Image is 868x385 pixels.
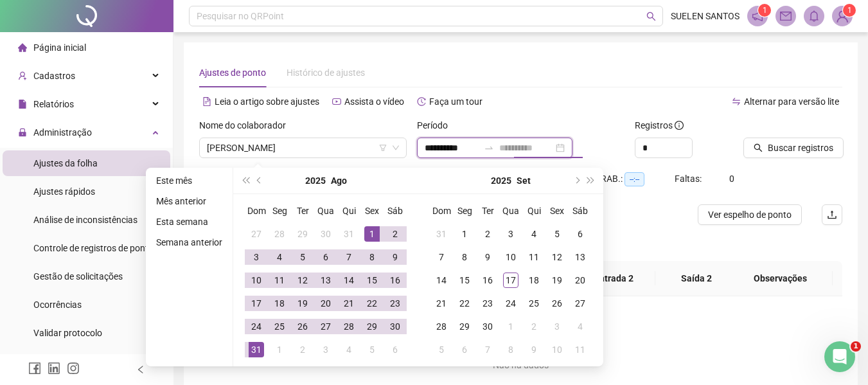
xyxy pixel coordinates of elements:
[272,273,287,288] div: 11
[272,226,287,242] div: 28
[341,273,357,288] div: 14
[417,97,426,106] span: history
[337,269,360,292] td: 2025-08-14
[314,292,337,315] td: 2025-08-20
[572,273,588,288] div: 20
[337,199,360,222] th: Qui
[384,292,407,315] td: 2025-08-23
[33,158,98,168] span: Ajustes da folha
[202,97,211,106] span: file-text
[569,246,592,269] td: 2025-09-13
[318,249,333,265] div: 6
[18,128,27,137] span: lock
[549,249,565,265] div: 12
[384,269,407,292] td: 2025-08-16
[318,296,333,311] div: 20
[33,300,82,310] span: Ocorrências
[573,261,655,296] th: Entrada 2
[360,222,384,246] td: 2025-08-01
[491,168,511,193] button: year panel
[384,246,407,269] td: 2025-08-09
[337,292,360,315] td: 2025-08-21
[337,338,360,361] td: 2025-09-04
[305,168,326,193] button: year panel
[499,199,522,222] th: Qua
[453,269,476,292] td: 2025-09-15
[457,319,472,334] div: 29
[291,338,314,361] td: 2025-09-02
[364,296,380,311] div: 22
[768,141,833,155] span: Buscar registros
[314,338,337,361] td: 2025-09-03
[675,174,704,184] span: Faltas:
[33,186,95,197] span: Ajustes rápidos
[430,199,453,222] th: Dom
[499,222,522,246] td: 2025-09-03
[295,296,310,311] div: 19
[434,342,449,357] div: 5
[655,261,738,296] th: Saída 2
[503,249,518,265] div: 10
[635,118,684,132] span: Registros
[33,243,154,253] span: Controle de registros de ponto
[215,96,319,107] span: Leia o artigo sobre ajustes
[569,168,583,193] button: next-year
[387,273,403,288] div: 16
[272,296,287,311] div: 18
[387,296,403,311] div: 23
[314,315,337,338] td: 2025-08-27
[360,246,384,269] td: 2025-08-08
[843,4,856,17] sup: Atualize o seu contato no menu Meus Dados
[332,97,341,106] span: youtube
[318,342,333,357] div: 3
[291,292,314,315] td: 2025-08-19
[33,99,74,109] span: Relatórios
[499,292,522,315] td: 2025-09-24
[503,273,518,288] div: 17
[499,246,522,269] td: 2025-09-10
[341,249,357,265] div: 7
[499,315,522,338] td: 2025-10-01
[569,292,592,315] td: 2025-09-27
[318,226,333,242] div: 30
[675,121,684,130] span: info-circle
[457,342,472,357] div: 6
[18,100,27,109] span: file
[318,273,333,288] div: 13
[569,269,592,292] td: 2025-09-20
[360,269,384,292] td: 2025-08-15
[434,249,449,265] div: 7
[331,168,347,193] button: month panel
[526,342,542,357] div: 9
[245,199,268,222] th: Dom
[549,319,565,334] div: 3
[245,315,268,338] td: 2025-08-24
[434,319,449,334] div: 28
[33,127,92,138] span: Administração
[549,296,565,311] div: 26
[384,222,407,246] td: 2025-08-02
[569,222,592,246] td: 2025-09-06
[33,328,102,338] span: Validar protocolo
[572,249,588,265] div: 13
[744,96,839,107] span: Alternar para versão lite
[480,249,495,265] div: 9
[295,226,310,242] div: 29
[268,338,291,361] td: 2025-09-01
[268,199,291,222] th: Seg
[249,226,264,242] div: 27
[480,273,495,288] div: 16
[569,338,592,361] td: 2025-10-11
[268,246,291,269] td: 2025-08-04
[430,269,453,292] td: 2025-09-14
[522,315,545,338] td: 2025-10-02
[728,261,833,296] th: Observações
[453,222,476,246] td: 2025-09-01
[545,199,569,222] th: Sex
[249,342,264,357] div: 31
[207,138,399,157] span: SILVIA DA CRUZ LANER
[384,199,407,222] th: Sáb
[526,319,542,334] div: 2
[499,338,522,361] td: 2025-10-08
[522,338,545,361] td: 2025-10-09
